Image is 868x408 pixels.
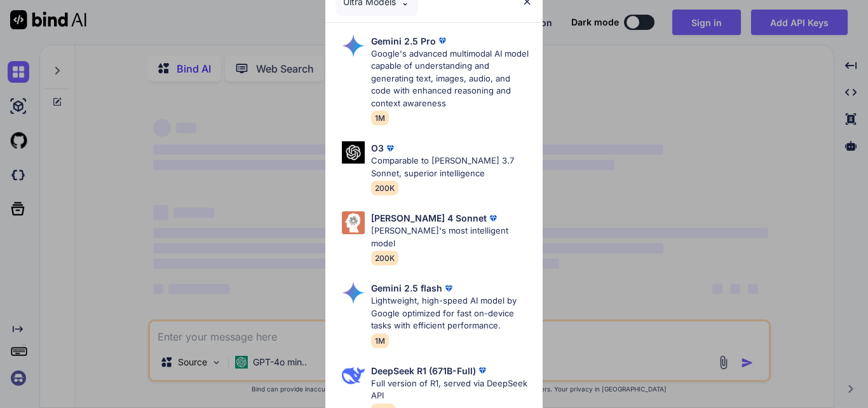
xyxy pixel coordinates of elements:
img: Pick Models [342,141,365,164]
p: Gemini 2.5 flash [371,281,442,295]
img: premium [487,212,499,225]
p: Gemini 2.5 Pro [371,34,436,48]
img: Pick Models [342,34,365,57]
p: O3 [371,141,384,155]
img: Pick Models [342,281,365,304]
img: premium [436,34,449,47]
p: Google's advanced multimodal AI model capable of understanding and generating text, images, audio... [371,48,532,110]
img: premium [442,282,455,295]
p: [PERSON_NAME] 4 Sonnet [371,211,487,225]
p: Full version of R1, served via DeepSeek API [371,377,532,402]
p: [PERSON_NAME]'s most intelligent model [371,225,532,250]
img: premium [476,364,489,377]
p: Lightweight, high-speed AI model by Google optimized for fast on-device tasks with efficient perf... [371,295,532,332]
span: 200K [371,181,398,195]
span: 1M [371,111,389,125]
p: DeepSeek R1 (671B-Full) [371,364,476,377]
span: 1M [371,334,389,348]
img: premium [384,142,397,155]
p: Comparable to [PERSON_NAME] 3.7 Sonnet, superior intelligence [371,155,532,179]
img: Pick Models [342,211,365,234]
span: 200K [371,251,398,265]
img: Pick Models [342,364,365,387]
